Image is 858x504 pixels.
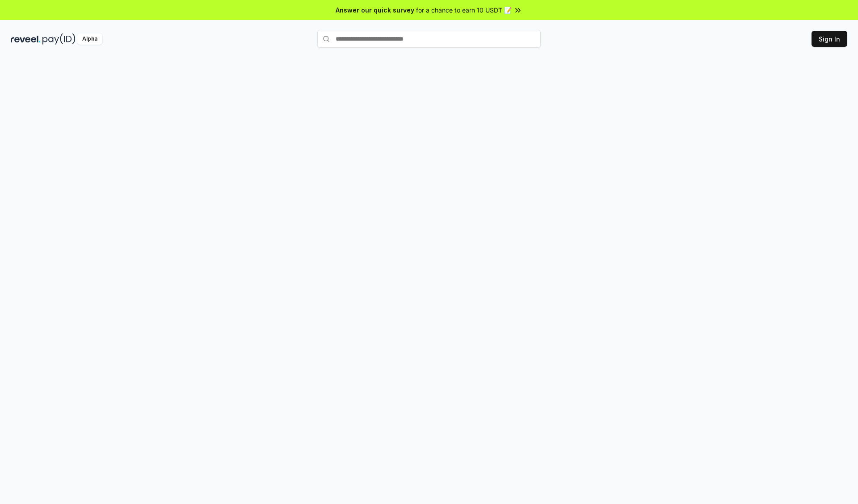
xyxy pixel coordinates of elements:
span: for a chance to earn 10 USDT 📝 [416,5,512,15]
span: Answer our quick survey [336,5,414,15]
img: reveel_dark [11,33,41,45]
div: Alpha [77,33,102,45]
img: pay_id [42,33,76,45]
button: Sign In [812,31,847,47]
